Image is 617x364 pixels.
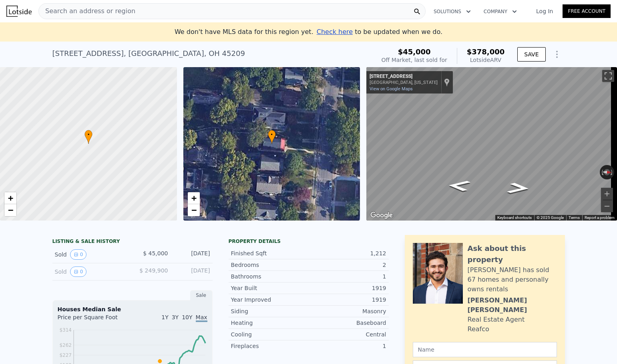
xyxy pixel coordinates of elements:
[309,319,386,327] div: Baseboard
[309,296,386,304] div: 1919
[84,130,92,144] div: •
[55,267,126,277] div: Sold
[366,67,617,221] div: Map
[175,267,210,277] div: [DATE]
[398,48,431,56] span: $45,000
[191,193,196,203] span: +
[601,188,613,200] button: Zoom in
[59,327,72,333] tspan: $314
[182,314,192,320] span: 10Y
[413,342,557,357] input: Name
[382,56,447,64] div: Off Market, last sold for
[549,46,565,62] button: Show Options
[370,80,438,85] div: [GEOGRAPHIC_DATA], [US_STATE]
[368,210,395,221] img: Google
[309,249,386,257] div: 1,212
[6,6,32,17] img: Lotside
[309,342,386,350] div: 1
[366,67,617,221] div: Street View
[52,238,213,246] div: LISTING & SALE HISTORY
[231,319,309,327] div: Heating
[368,210,395,221] a: Open this area in Google Maps (opens a new window)
[467,56,505,64] div: Lotside ARV
[70,249,87,260] button: View historical data
[84,131,92,138] span: •
[143,250,168,257] span: $ 45,000
[70,267,87,277] button: View historical data
[600,165,604,179] button: Rotate counterclockwise
[55,249,126,260] div: Sold
[317,28,353,36] span: Check here
[190,290,213,300] div: Sale
[444,78,450,87] a: Show location on map
[468,324,489,334] div: Reafco
[477,4,523,19] button: Company
[370,74,438,80] div: [STREET_ADDRESS]
[231,284,309,292] div: Year Built
[497,180,539,196] path: Go North, Hyde Park Ave
[268,131,276,138] span: •
[309,261,386,269] div: 2
[468,243,557,265] div: Ask about this property
[563,4,611,18] a: Free Account
[601,200,613,212] button: Zoom out
[191,205,196,215] span: −
[309,273,386,280] div: 1
[4,192,16,204] a: Zoom in
[468,265,557,294] div: [PERSON_NAME] has sold 67 homes and personally owns rentals
[231,273,309,280] div: Bathrooms
[517,47,545,62] button: SAVE
[309,330,386,338] div: Central
[229,238,389,245] div: Property details
[497,215,532,221] button: Keyboard shortcuts
[309,307,386,315] div: Masonry
[8,205,13,215] span: −
[585,215,615,220] a: Report a problem
[370,86,413,91] a: View on Google Maps
[175,27,442,37] div: We don't have MLS data for this region yet.
[427,4,477,19] button: Solutions
[537,215,564,220] span: © 2025 Google
[468,296,557,315] div: [PERSON_NAME] [PERSON_NAME]
[268,130,276,144] div: •
[188,204,200,216] a: Zoom out
[569,215,580,220] a: Terms (opens in new tab)
[602,70,614,82] button: Toggle fullscreen view
[231,342,309,350] div: Fireplaces
[600,169,615,175] button: Reset the view
[59,342,72,348] tspan: $262
[231,296,309,304] div: Year Improved
[58,313,133,326] div: Price per Square Foot
[467,48,505,56] span: $378,000
[468,315,525,324] div: Real Estate Agent
[172,314,179,320] span: 3Y
[4,204,16,216] a: Zoom out
[527,7,563,15] a: Log In
[8,193,13,203] span: +
[317,27,442,37] div: to be updated when we do.
[175,249,210,260] div: [DATE]
[231,249,309,257] div: Finished Sqft
[58,305,207,313] div: Houses Median Sale
[231,261,309,269] div: Bedrooms
[139,267,168,274] span: $ 249,900
[231,307,309,315] div: Siding
[59,352,72,358] tspan: $227
[188,192,200,204] a: Zoom in
[610,165,615,179] button: Rotate clockwise
[52,48,245,59] div: [STREET_ADDRESS] , [GEOGRAPHIC_DATA] , OH 45209
[438,177,480,194] path: Go South, Hyde Park Ave
[309,284,386,292] div: 1919
[231,330,309,338] div: Cooling
[196,314,207,322] span: Max
[39,6,135,16] span: Search an address or region
[161,314,168,320] span: 1Y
